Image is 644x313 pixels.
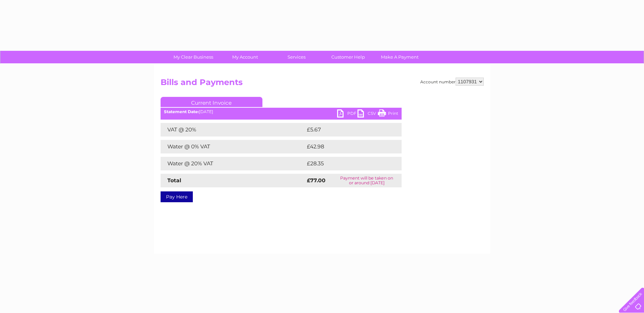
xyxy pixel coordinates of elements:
[165,51,221,63] a: My Clear Business
[372,51,428,63] a: Make A Payment
[161,157,305,170] td: Water @ 20% VAT
[161,97,262,107] a: Current Invoice
[332,174,401,187] td: Payment will be taken on or around [DATE]
[320,51,376,63] a: Customer Help
[167,177,181,184] strong: Total
[420,78,484,86] div: Account number
[305,140,388,153] td: £42.98
[305,123,386,137] td: £5.67
[161,191,193,202] a: Pay Here
[217,51,273,63] a: My Account
[269,51,325,63] a: Services
[161,78,484,90] h2: Bills and Payments
[164,109,199,114] b: Statement Date:
[357,109,378,119] a: CSV
[161,109,402,114] div: [DATE]
[337,109,357,119] a: PDF
[305,157,388,170] td: £28.35
[161,140,305,153] td: Water @ 0% VAT
[378,109,398,119] a: Print
[161,123,305,137] td: VAT @ 20%
[307,177,326,184] strong: £77.00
